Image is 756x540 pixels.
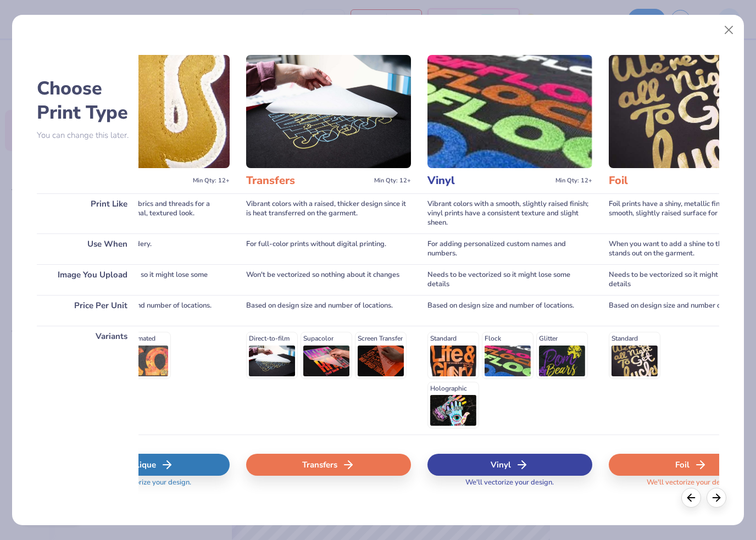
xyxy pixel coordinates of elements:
[427,55,592,168] img: Vinyl
[374,177,411,185] span: Min Qty: 12+
[427,454,592,476] div: Vinyl
[461,478,558,494] span: We'll vectorize your design.
[37,264,138,295] div: Image You Upload
[246,55,411,168] img: Transfers
[37,295,138,326] div: Price Per Unit
[65,55,230,168] img: Applique
[642,478,740,494] span: We'll vectorize your design.
[37,233,138,264] div: Use When
[246,295,411,326] div: Based on design size and number of locations.
[427,264,592,295] div: Needs to be vectorized so it might lose some details
[37,193,138,233] div: Print Like
[98,478,196,494] span: We'll vectorize your design.
[246,233,411,264] div: For full-color prints without digital printing.
[37,76,138,125] h2: Choose Print Type
[246,193,411,233] div: Vibrant colors with a raised, thicker design since it is heat transferred on the garment.
[246,264,411,295] div: Won't be vectorized so nothing about it changes
[65,193,230,233] div: Incorporates various fabrics and threads for a raised, multi-dimensional, textured look.
[37,131,138,140] p: You can change this later.
[555,177,592,185] span: Min Qty: 12+
[719,20,740,41] button: Close
[246,454,411,476] div: Transfers
[427,233,592,264] div: For adding personalized custom names and numbers.
[609,174,732,188] h3: Foil
[65,264,230,295] div: Needs to be vectorized so it might lose some details
[193,177,230,185] span: Min Qty: 12+
[65,233,230,264] div: For large-area embroidery.
[427,174,551,188] h3: Vinyl
[246,174,370,188] h3: Transfers
[65,454,230,476] div: Applique
[427,295,592,326] div: Based on design size and number of locations.
[37,326,138,435] div: Variants
[427,193,592,233] div: Vibrant colors with a smooth, slightly raised finish; vinyl prints have a consistent texture and ...
[65,295,230,326] div: Based on design size and number of locations.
